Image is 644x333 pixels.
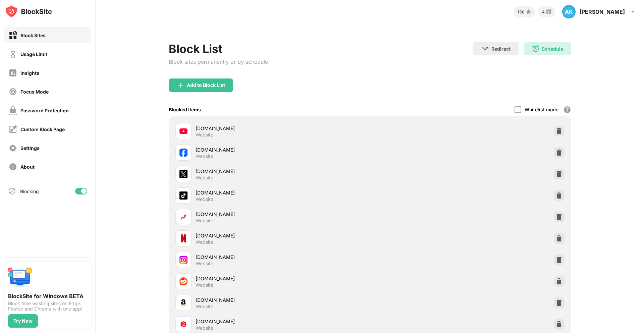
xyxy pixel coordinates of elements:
[8,266,32,290] img: push-desktop.svg
[179,191,187,200] img: favicons
[525,107,558,112] div: Whitelist mode
[20,145,40,151] div: Settings
[20,33,46,38] div: Block Sites
[491,46,511,52] div: Redirect
[9,125,17,133] img: customize-block-page-off.svg
[196,175,213,181] div: Website
[196,153,213,159] div: Website
[9,144,17,152] img: settings-off.svg
[196,196,213,202] div: Website
[196,125,370,132] div: [DOMAIN_NAME]
[196,254,370,261] div: [DOMAIN_NAME]
[179,170,187,178] img: favicons
[20,188,39,194] div: Blocking
[20,70,39,76] div: Insights
[5,5,52,18] img: logo-blocksite.svg
[179,299,187,307] img: favicons
[9,163,17,171] img: about-off.svg
[196,239,213,245] div: Website
[169,42,268,56] div: Block List
[545,8,553,16] img: reward-small.svg
[9,106,17,115] img: password-protection-off.svg
[196,296,370,303] div: [DOMAIN_NAME]
[196,325,213,331] div: Website
[179,213,187,221] img: favicons
[580,8,625,15] div: [PERSON_NAME]
[20,51,47,57] div: Usage Limit
[196,232,370,239] div: [DOMAIN_NAME]
[196,211,370,218] div: [DOMAIN_NAME]
[179,256,187,264] img: favicons
[187,82,225,88] div: Add to Block List
[179,234,187,242] img: favicons
[169,107,201,112] div: Blocked Items
[20,89,49,95] div: Focus Mode
[196,275,370,282] div: [DOMAIN_NAME]
[8,301,87,312] div: Block time wasting sites on Edge, Firefox and Chrome with one app!
[196,168,370,175] div: [DOMAIN_NAME]
[196,318,370,325] div: [DOMAIN_NAME]
[20,164,35,170] div: About
[179,149,187,157] img: favicons
[562,5,576,18] div: AK
[9,69,17,77] img: insights-off.svg
[179,277,187,285] img: favicons
[196,303,213,310] div: Website
[8,293,87,299] div: BlockSite for Windows BETA
[179,127,187,135] img: favicons
[169,58,268,65] div: Block sites permanently or by schedule
[196,132,213,138] div: Website
[9,50,17,58] img: time-usage-off.svg
[9,31,17,40] img: block-on.svg
[9,88,17,96] img: focus-off.svg
[542,46,563,52] div: Schedule
[13,318,33,324] div: Try Now
[179,320,187,328] img: favicons
[196,261,213,267] div: Website
[196,189,370,196] div: [DOMAIN_NAME]
[8,187,16,195] img: blocking-icon.svg
[20,108,69,113] div: Password Protection
[196,282,213,288] div: Website
[20,126,65,132] div: Custom Block Page
[196,146,370,153] div: [DOMAIN_NAME]
[525,8,533,16] img: points-small.svg
[542,9,545,14] div: 4
[518,9,525,14] div: 130
[196,218,213,224] div: Website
